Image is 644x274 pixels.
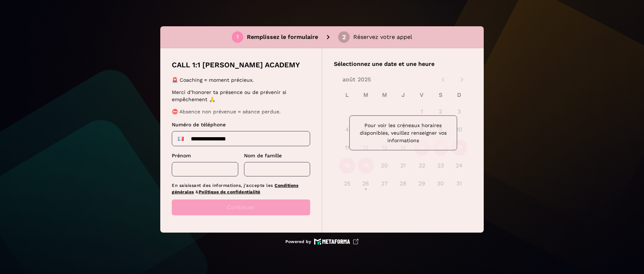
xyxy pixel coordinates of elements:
[172,60,300,70] p: CALL 1:1 [PERSON_NAME] ACADEMY
[334,60,472,68] p: Sélectionnez une date et une heure
[285,238,359,245] a: Powered by
[342,34,346,40] div: 2
[285,239,311,244] p: Powered by
[355,121,451,144] p: Pour voir les créneaux horaires disponibles, veuillez renseigner vos informations
[199,189,261,194] a: Politique de confidentialité
[236,34,239,40] div: 1
[172,122,226,127] span: Numéro de téléphone
[195,189,199,194] span: &
[172,89,308,103] p: Merci d’honorer ta présence ou de prévenir si empêchement 🙏
[172,153,191,158] span: Prénom
[172,108,308,115] p: ⛔ Absence non prévenue = séance perdue.
[172,76,308,84] p: 🚨 Coaching = moment précieux.
[172,182,310,195] p: En saisissant des informations, j'accepte les
[353,33,412,41] p: Réservez votre appel
[247,33,318,41] p: Remplissez le formulaire
[244,153,282,158] span: Nom de famille
[174,133,188,144] div: France: + 33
